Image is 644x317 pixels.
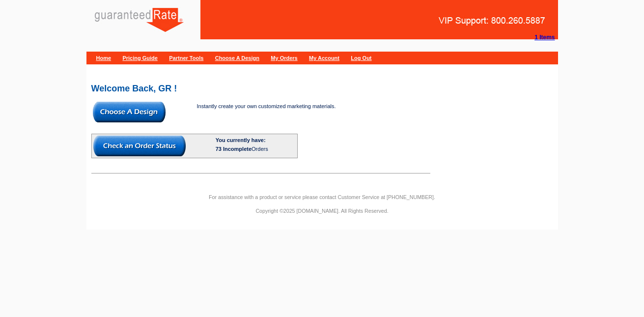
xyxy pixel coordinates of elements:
p: Copyright ©2025 [DOMAIN_NAME]. All Rights Reserved. [86,206,558,215]
div: Orders [216,144,296,153]
a: My Account [309,55,339,61]
b: You currently have: [216,137,266,143]
a: Log Out [351,55,371,61]
p: For assistance with a product or service please contact Customer Service at [PHONE_NUMBER]. [86,193,558,202]
img: button-choose-design.gif [93,102,166,122]
a: Home [96,55,112,61]
span: 73 Incomplete [216,146,252,152]
h2: Welcome Back, GR ! [91,84,553,93]
strong: 1 Items [534,34,555,41]
a: Partner Tools [169,55,203,61]
a: Choose A Design [215,55,259,61]
span: Instantly create your own customized marketing materials. [197,103,336,109]
img: button-check-order-status.gif [93,136,186,156]
a: My Orders [271,55,297,61]
a: Pricing Guide [122,55,158,61]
